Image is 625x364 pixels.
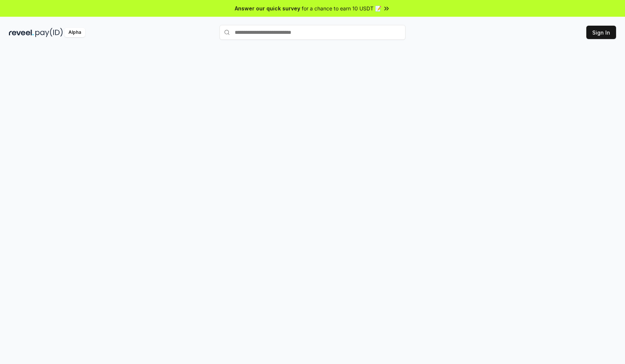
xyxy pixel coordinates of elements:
[235,4,300,12] span: Answer our quick survey
[9,28,34,37] img: reveel_dark
[302,4,381,12] span: for a chance to earn 10 USDT 📝
[35,28,63,37] img: pay_id
[64,28,85,37] div: Alpha
[586,26,616,39] button: Sign In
